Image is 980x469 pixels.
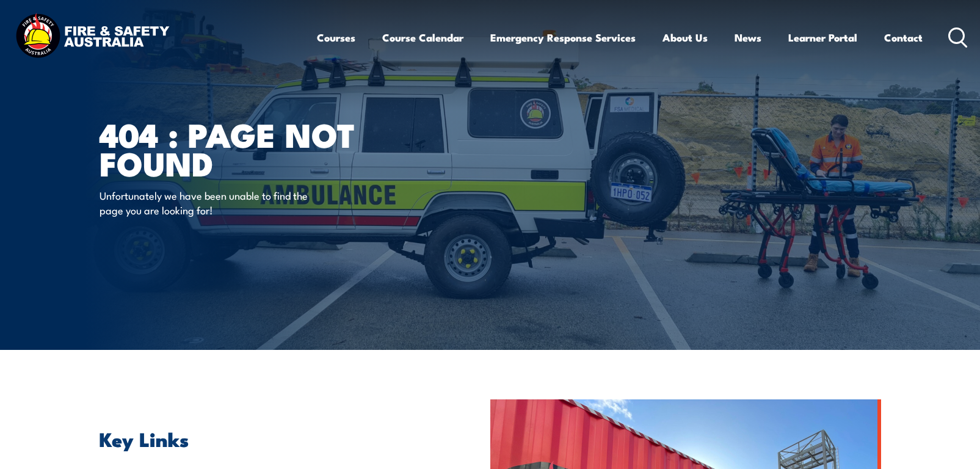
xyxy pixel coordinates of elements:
a: Learner Portal [788,21,857,54]
a: About Us [662,21,708,54]
a: Contact [884,21,923,54]
h1: 404 : Page Not Found [100,120,401,176]
a: Emergency Response Services [490,21,636,54]
a: Course Calendar [382,21,463,54]
a: Courses [317,21,355,54]
h2: Key Links [100,430,434,447]
p: Unfortunately we have been unable to find the page you are looking for! [100,188,322,217]
a: News [735,21,761,54]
